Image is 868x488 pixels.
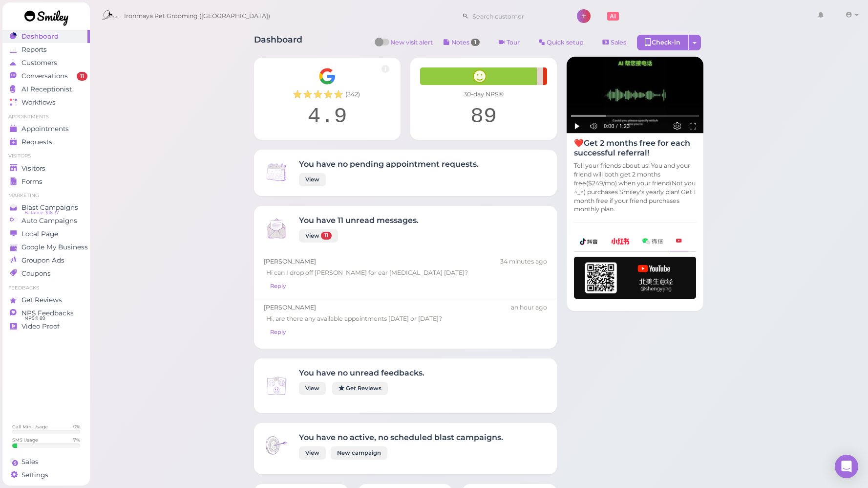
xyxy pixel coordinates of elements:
[21,217,77,225] span: Auto Campaigns
[611,238,630,244] img: xhs-786d23addd57f6a2be217d5a65f4ab6b.png
[21,59,57,67] span: Customers
[299,173,326,186] a: View
[435,35,488,50] button: Notes 1
[420,90,547,99] div: 30-day NPS®
[511,303,547,312] div: 09/03 07:34am
[580,238,598,245] img: douyin-2727e60b7b0d5d1bbe969c21619e8014.png
[264,326,292,339] a: Reply
[2,69,90,83] a: Conversations 11
[469,8,564,24] input: Search customer
[574,138,696,157] h4: ❤️Get 2 months free for each successful referral!
[21,471,48,479] span: Settings
[21,203,78,212] span: Blast Campaigns
[490,35,528,50] a: Tour
[567,57,703,133] img: AI receptionist
[73,437,80,443] div: 7 %
[637,35,689,50] div: Check-in
[299,382,326,395] a: View
[611,39,626,46] span: Sales
[594,35,635,50] a: Sales
[21,269,51,278] span: Coupons
[21,85,72,93] span: AI Receptionist
[24,314,45,322] span: NPS® 89
[264,303,547,312] div: [PERSON_NAME]
[835,455,858,478] div: Open Intercom Messenger
[299,229,338,243] a: View 11
[264,280,292,293] a: Reply
[642,238,663,244] img: wechat-a99521bb4f7854bbf8f190d1356e2cdb.png
[321,232,332,240] span: 11
[2,267,90,280] a: Coupons
[2,320,90,333] a: Video Proof
[24,209,59,217] span: Balance: $16.37
[2,135,90,149] a: Requests
[264,373,289,399] img: Inbox
[264,312,547,326] div: Hi, are there any available appointments [DATE] or [DATE]?
[574,257,696,299] img: youtube-h-92280983ece59b2848f85fc261e8ffad.png
[331,446,387,460] a: New campaign
[264,159,289,185] img: Inbox
[21,98,56,107] span: Workflows
[574,161,696,214] p: Tell your friends about us! You and your friend will both get 2 months free($249/mo) when your fr...
[2,153,90,159] li: Visitors
[2,30,90,43] a: Dashboard
[390,38,433,53] span: New visit alert
[2,214,90,227] a: Auto Campaigns
[77,72,87,81] span: 11
[299,159,479,169] h4: You have no pending appointment requests.
[264,216,289,241] img: Inbox
[21,32,59,41] span: Dashboard
[12,437,38,443] div: SMS Usage
[332,382,388,395] a: Get Reviews
[124,2,270,30] span: Ironmaya Pet Grooming ([GEOGRAPHIC_DATA])
[21,322,60,331] span: Video Proof
[2,307,90,320] a: NPS Feedbacks NPS® 89
[12,423,48,430] div: Call Min. Usage
[21,458,39,466] span: Sales
[264,266,547,280] div: Hi can I drop off [PERSON_NAME] for ear [MEDICAL_DATA] [DATE]?
[2,192,90,199] li: Marketing
[264,104,391,130] div: 4.9
[2,201,90,214] a: Blast Campaigns Balance: $16.37
[21,45,47,54] span: Reports
[2,122,90,135] a: Appointments
[2,175,90,188] a: Forms
[21,256,64,265] span: Groupon Ads
[21,230,58,238] span: Local Page
[2,96,90,109] a: Workflows
[345,90,360,99] span: ( 342 )
[21,164,45,173] span: Visitors
[2,468,90,482] a: Settings
[254,35,302,53] h1: Dashboard
[264,433,289,458] img: Inbox
[2,285,90,291] li: Feedbacks
[21,243,88,251] span: Google My Business
[299,216,419,225] h4: You have 11 unread messages.
[21,177,42,186] span: Forms
[2,43,90,56] a: Reports
[500,257,547,266] div: 09/03 07:49am
[21,72,68,80] span: Conversations
[318,67,336,85] img: Google__G__Logo-edd0e34f60d7ca4a2f4ece79cff21ae3.svg
[264,257,547,266] div: [PERSON_NAME]
[21,138,52,146] span: Requests
[420,104,547,130] div: 89
[299,446,326,460] a: View
[73,423,80,430] div: 0 %
[299,368,424,377] h4: You have no unread feedbacks.
[2,113,90,120] li: Appointments
[530,35,592,50] a: Quick setup
[2,293,90,307] a: Get Reviews
[2,83,90,96] a: AI Receptionist
[2,455,90,468] a: Sales
[21,296,62,304] span: Get Reviews
[2,56,90,69] a: Customers
[21,309,74,317] span: NPS Feedbacks
[2,227,90,241] a: Local Page
[2,254,90,267] a: Groupon Ads
[21,125,69,133] span: Appointments
[471,39,480,46] span: 1
[2,162,90,175] a: Visitors
[299,433,503,442] h4: You have no active, no scheduled blast campaigns.
[2,241,90,254] a: Google My Business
